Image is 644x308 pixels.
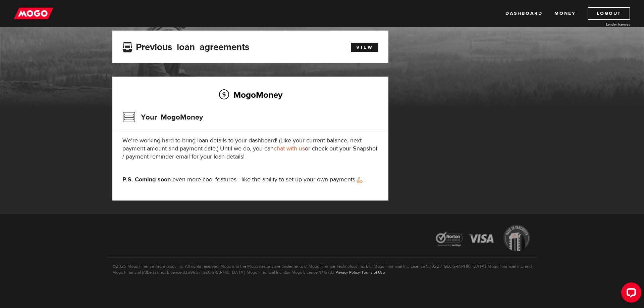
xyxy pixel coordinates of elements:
[351,43,378,52] a: View
[335,270,360,275] a: Privacy Policy
[554,7,576,20] a: Money
[429,220,537,258] img: legal-icons-92a2ffecb4d32d839781d1b4e4802d7b.png
[122,176,378,184] p: even more cool features—like the ability to set up your own payments
[361,270,385,275] a: Terms of Use
[274,145,305,152] a: chat with us
[122,88,378,102] h2: MogoMoney
[505,7,542,20] a: Dashboard
[122,176,172,183] strong: P.S. Coming soon:
[107,258,537,275] p: ©2025 Mogo Finance Technology Inc. All rights reserved. Mogo and the Mogo designs are trademarks ...
[616,280,644,308] iframe: LiveChat chat widget
[122,108,203,126] h3: Your MogoMoney
[14,7,53,20] img: mogo_logo-11ee424be714fa7cbb0f0f49df9e16ec.png
[122,42,249,50] h3: Previous loan agreements
[588,7,630,20] a: Logout
[122,137,378,161] p: We're working hard to bring loan details to your dashboard! (Like your current balance, next paym...
[357,177,363,183] img: strong arm emoji
[580,22,630,27] a: Lender licences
